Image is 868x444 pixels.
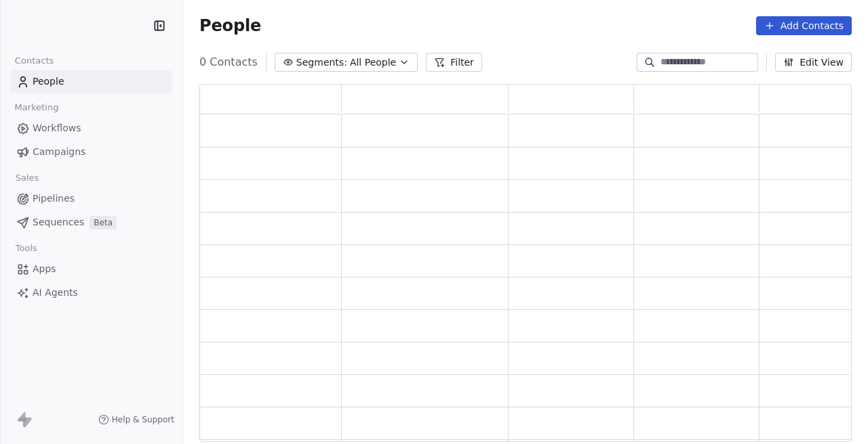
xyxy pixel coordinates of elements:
[9,238,43,259] span: Tools
[33,286,78,300] span: AI Agents
[98,414,174,425] a: Help & Support
[296,56,347,70] span: Segments:
[199,54,258,70] span: 0 Contacts
[11,187,172,210] a: Pipelines
[33,145,85,159] span: Campaigns
[33,262,56,276] span: Apps
[33,74,64,89] span: People
[11,117,172,139] a: Workflows
[350,56,396,70] span: All People
[11,70,172,93] a: People
[33,192,75,206] span: Pipelines
[426,53,482,72] button: Filter
[9,168,45,188] span: Sales
[11,211,172,234] a: SequencesBeta
[11,141,172,163] a: Campaigns
[33,121,81,135] span: Workflows
[9,51,60,71] span: Contacts
[33,215,84,229] span: Sequences
[756,16,852,35] button: Add Contacts
[11,282,172,304] a: AI Agents
[199,16,261,36] span: People
[775,53,852,72] button: Edit View
[11,258,172,280] a: Apps
[9,97,64,118] span: Marketing
[90,216,117,229] span: Beta
[112,414,174,425] span: Help & Support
